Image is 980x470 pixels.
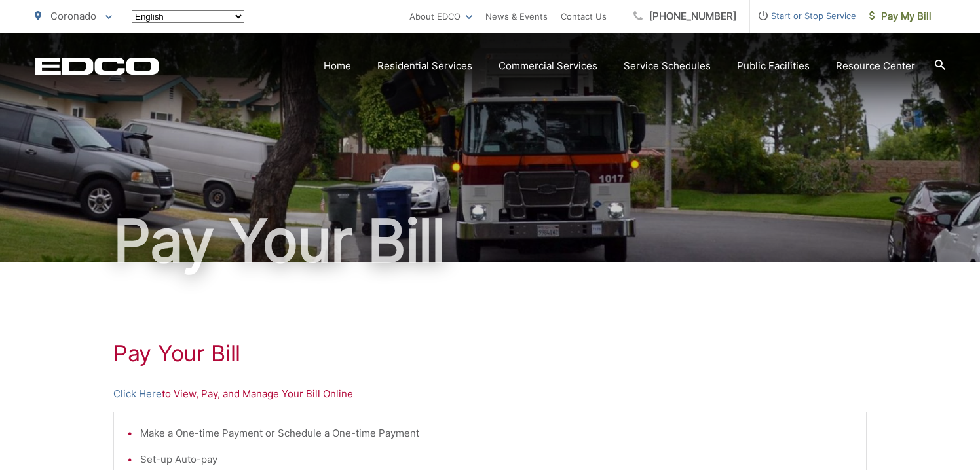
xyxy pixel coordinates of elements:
a: Residential Services [377,58,472,74]
select: Select a language [132,10,244,23]
a: About EDCO [409,9,472,24]
li: Make a One-time Payment or Schedule a One-time Payment [140,425,853,441]
span: Pay My Bill [869,9,932,24]
a: Resource Center [836,58,915,74]
a: Home [324,58,351,74]
a: Click Here [113,386,162,402]
h1: Pay Your Bill [35,208,945,274]
a: EDCD logo. Return to the homepage. [35,57,159,75]
a: News & Events [485,9,548,24]
li: Set-up Auto-pay [140,452,853,467]
a: Commercial Services [499,58,597,74]
h1: Pay Your Bill [113,340,867,367]
span: Coronado [50,10,96,22]
a: Contact Us [561,9,607,24]
p: to View, Pay, and Manage Your Bill Online [113,386,867,402]
a: Public Facilities [737,58,810,74]
a: Service Schedules [624,58,711,74]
